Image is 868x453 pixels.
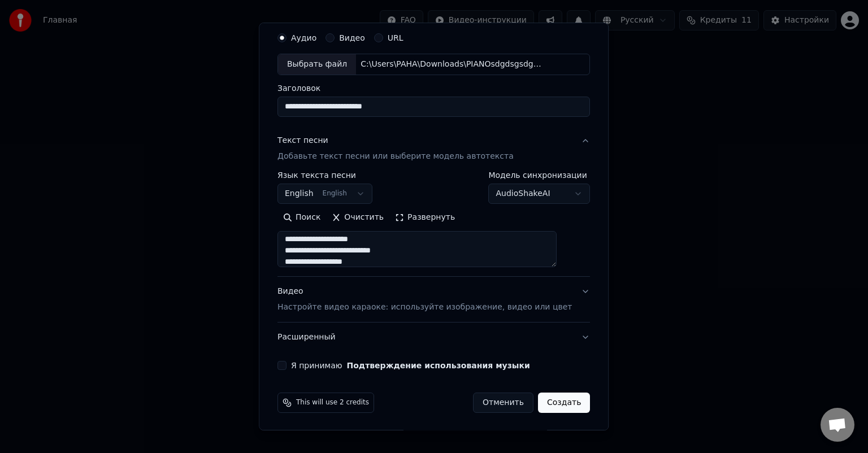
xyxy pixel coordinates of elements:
[277,277,590,322] button: ВидеоНастройте видео караоке: используйте изображение, видео или цвет
[278,54,356,75] div: Выбрать файл
[291,34,316,42] label: Аудио
[277,302,572,313] p: Настройте видео караоке: используйте изображение, видео или цвет
[339,34,365,42] label: Видео
[327,208,390,226] button: Очистить
[538,393,590,413] button: Создать
[277,323,590,352] button: Расширенный
[277,84,590,92] label: Заголовок
[277,171,590,276] div: Текст песниДобавьте текст песни или выберите модель автотекста
[356,59,548,70] div: C:\Users\PAHA\Downloads\PIANOsdgdsgsdgndfhfdhdfhdew.mp3
[277,135,328,146] div: Текст песни
[277,171,372,179] label: Язык текста песни
[277,151,514,162] p: Добавьте текст песни или выберите модель автотекста
[277,286,572,313] div: Видео
[277,208,326,226] button: Поиск
[489,171,591,179] label: Модель синхронизации
[277,126,590,171] button: Текст песниДобавьте текст песни или выберите модель автотекста
[388,34,403,42] label: URL
[473,393,533,413] button: Отменить
[291,361,530,369] label: Я принимаю
[296,398,369,407] span: This will use 2 credits
[389,208,461,226] button: Развернуть
[347,361,530,369] button: Я принимаю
